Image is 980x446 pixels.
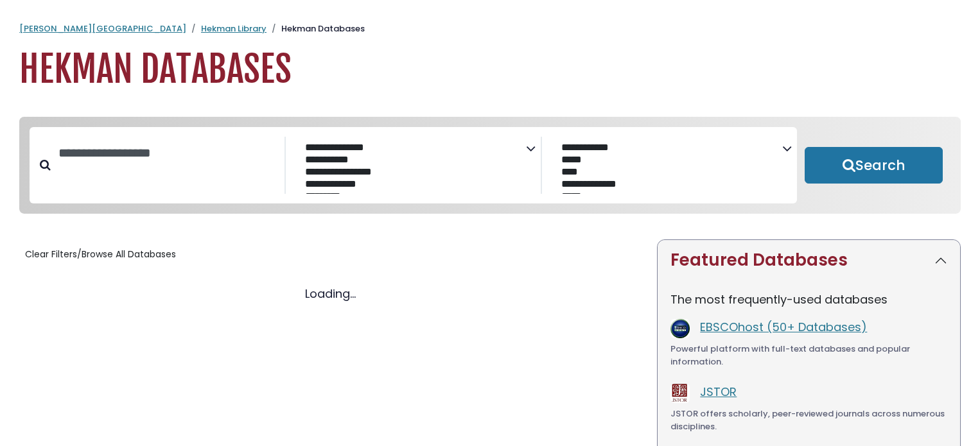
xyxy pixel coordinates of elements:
[201,22,267,35] a: Hekman Library
[267,22,365,35] li: Hekman Databases
[19,285,642,302] div: Loading...
[670,407,947,433] div: JSTOR offers scholarly, peer-reviewed journals across numerous disciplines.
[19,22,961,35] nav: breadcrumb
[700,384,737,400] a: JSTOR
[296,139,526,194] select: Database Subject Filter
[805,147,943,184] button: Submit for Search Results
[700,319,867,335] a: EBSCOhost (50+ Databases)
[658,240,960,280] button: Featured Databases
[51,142,284,164] input: Search database by title or keyword
[19,244,182,264] button: Clear Filters/Browse All Databases
[670,343,947,368] div: Powerful platform with full-text databases and popular information.
[19,117,961,214] nav: Search filters
[670,291,947,308] p: The most frequently-used databases
[19,22,186,35] a: [PERSON_NAME][GEOGRAPHIC_DATA]
[552,139,782,194] select: Database Vendors Filter
[19,48,961,91] h1: Hekman Databases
